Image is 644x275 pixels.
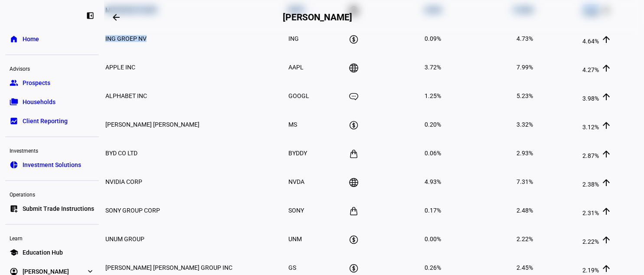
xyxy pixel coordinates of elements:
[5,156,99,174] a: pie_chartInvestment Solutions
[425,121,441,128] span: 0.20%
[5,232,99,244] div: Learn
[425,236,441,242] span: 0.00%
[288,207,304,214] span: SONY
[517,150,533,157] span: 2.93%
[517,264,533,271] span: 2.45%
[583,210,599,216] span: 2.31%
[111,12,121,23] mat-icon: arrow_backwards
[602,235,612,245] mat-icon: arrow_upward
[517,178,533,185] span: 7.31%
[23,160,81,169] span: Investment Solutions
[5,112,99,130] a: bid_landscapeClient Reporting
[288,264,296,271] span: GS
[602,92,612,102] mat-icon: arrow_upward
[583,181,599,188] span: 2.38%
[5,93,99,111] a: folder_copyHouseholds
[288,35,299,42] span: ING
[5,30,99,48] a: homeHome
[517,64,533,71] span: 7.99%
[425,92,441,99] span: 1.25%
[517,35,533,42] span: 4.73%
[5,74,99,92] a: groupProspects
[583,267,599,274] span: 2.19%
[583,95,599,102] span: 3.98%
[517,121,533,128] span: 3.32%
[23,117,68,125] span: Client Reporting
[425,64,441,71] span: 3.72%
[105,178,142,185] span: NVIDIA CORP
[23,248,63,257] span: Education Hub
[583,66,599,73] span: 4.27%
[10,248,18,257] eth-mat-symbol: school
[10,98,18,106] eth-mat-symbol: folder_copy
[602,34,612,45] mat-icon: arrow_upward
[288,121,297,128] span: MS
[86,11,95,20] eth-mat-symbol: left_panel_close
[602,120,612,131] mat-icon: arrow_upward
[5,62,99,74] div: Advisors
[583,124,599,131] span: 3.12%
[602,177,612,188] mat-icon: arrow_upward
[602,149,612,159] mat-icon: arrow_upward
[23,35,39,43] span: Home
[517,207,533,214] span: 2.48%
[517,236,533,242] span: 2.22%
[602,263,612,274] mat-icon: arrow_upward
[23,204,94,213] span: Submit Trade Instructions
[5,188,99,200] div: Operations
[583,152,599,159] span: 2.87%
[583,38,599,45] span: 4.64%
[105,64,135,71] span: APPLE INC
[602,63,612,73] mat-icon: arrow_upward
[105,150,137,157] span: BYD CO LTD
[105,236,144,242] span: UNUM GROUP
[105,92,147,99] span: ALPHABET INC
[105,207,160,214] span: SONY GROUP CORP
[105,121,199,128] span: [PERSON_NAME] [PERSON_NAME]
[425,150,441,157] span: 0.06%
[23,98,56,106] span: Households
[5,144,99,156] div: Investments
[288,150,307,157] span: BYDDY
[425,35,441,42] span: 0.09%
[602,206,612,216] mat-icon: arrow_upward
[10,79,18,87] eth-mat-symbol: group
[425,264,441,271] span: 0.26%
[288,64,304,71] span: AAPL
[105,264,232,271] span: [PERSON_NAME] [PERSON_NAME] GROUP INC
[10,35,18,43] eth-mat-symbol: home
[10,117,18,125] eth-mat-symbol: bid_landscape
[23,79,50,87] span: Prospects
[10,160,18,169] eth-mat-symbol: pie_chart
[425,178,441,185] span: 4.93%
[288,92,309,99] span: GOOGL
[288,236,302,242] span: UNM
[105,35,147,42] span: ING GROEP NV
[425,207,441,214] span: 0.17%
[517,92,533,99] span: 5.23%
[10,204,18,213] eth-mat-symbol: list_alt_add
[283,12,352,23] h2: [PERSON_NAME]
[288,178,304,185] span: NVDA
[583,238,599,245] span: 2.22%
